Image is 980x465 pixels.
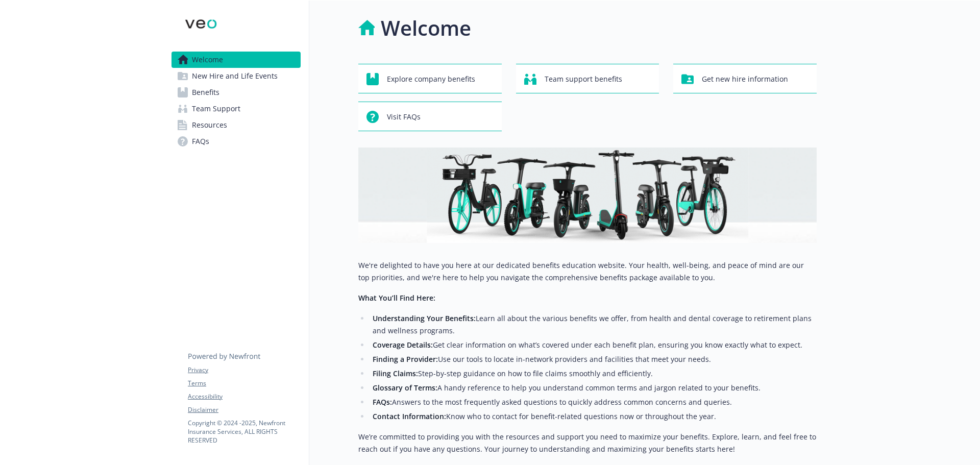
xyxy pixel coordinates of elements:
a: New Hire and Life Events [171,68,301,84]
p: We’re committed to providing you with the resources and support you need to maximize your benefit... [358,431,817,455]
a: Welcome [171,52,301,68]
a: Team Support [171,101,301,117]
strong: Filing Claims: [373,369,418,378]
a: Accessibility [188,392,300,401]
button: Explore company benefits [358,64,502,93]
span: Benefits [192,84,219,101]
span: Get new hire information [702,69,788,89]
strong: Contact Information: [373,411,446,421]
a: Privacy [188,365,300,375]
span: Explore company benefits [387,69,475,89]
span: Team support benefits [545,69,622,89]
h1: Welcome [381,13,471,43]
span: Welcome [192,52,223,68]
strong: FAQs: [373,397,392,407]
strong: Coverage Details: [373,340,433,350]
span: Team Support [192,101,240,117]
button: Team support benefits [516,64,659,93]
a: Terms [188,379,300,388]
li: Know who to contact for benefit-related questions now or throughout the year. [370,410,817,423]
strong: Understanding Your Benefits: [373,313,476,323]
img: overview page banner [358,148,817,243]
p: We're delighted to have you here at our dedicated benefits education website. Your health, well-b... [358,259,817,284]
a: Benefits [171,84,301,101]
strong: Finding a Provider: [373,354,438,364]
strong: What You’ll Find Here: [358,293,435,303]
li: Use our tools to locate in-network providers and facilities that meet your needs. [370,353,817,365]
span: Resources [192,117,227,133]
span: Visit FAQs [387,107,421,127]
a: FAQs [171,133,301,150]
li: Step-by-step guidance on how to file claims smoothly and efficiently. [370,368,817,380]
a: Disclaimer [188,405,300,414]
li: Answers to the most frequently asked questions to quickly address common concerns and queries. [370,396,817,408]
strong: Glossary of Terms: [373,383,437,393]
li: A handy reference to help you understand common terms and jargon related to your benefits. [370,382,817,394]
li: Get clear information on what’s covered under each benefit plan, ensuring you know exactly what t... [370,339,817,351]
li: Learn all about the various benefits we offer, from health and dental coverage to retirement plan... [370,312,817,337]
button: Visit FAQs [358,102,502,131]
a: Resources [171,117,301,133]
button: Get new hire information [673,64,817,93]
p: Copyright © 2024 - 2025 , Newfront Insurance Services, ALL RIGHTS RESERVED [188,419,300,445]
span: FAQs [192,133,209,150]
span: New Hire and Life Events [192,68,278,84]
